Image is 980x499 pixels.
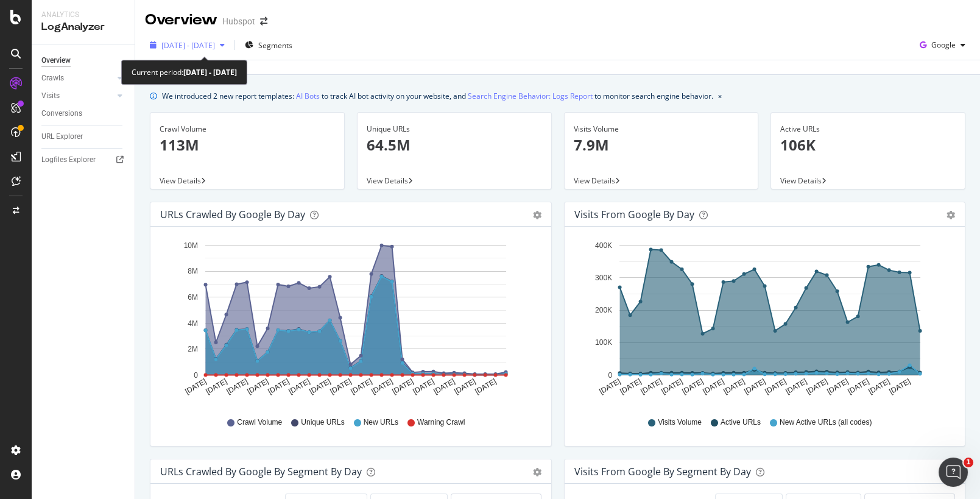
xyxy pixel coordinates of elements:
a: Crawls [41,72,114,85]
text: [DATE] [453,377,477,396]
div: arrow-right-arrow-left [260,17,267,26]
p: 64.5M [367,135,542,155]
span: 1 [964,458,973,467]
span: View Details [574,175,615,186]
div: Active URLs [780,124,956,135]
span: New URLs [364,417,398,428]
p: 7.9M [574,135,749,155]
text: [DATE] [370,377,394,396]
text: 300K [594,274,612,282]
div: Logfiles Explorer [41,154,96,166]
text: 4M [188,319,198,328]
button: close banner [715,87,725,105]
span: Warning Crawl [417,417,465,428]
span: Active URLs [721,417,761,428]
b: [DATE] - [DATE] [183,67,237,77]
text: [DATE] [204,377,228,396]
text: [DATE] [639,377,663,396]
div: Crawls [41,72,64,85]
div: Visits from Google by day [574,208,694,221]
iframe: Intercom live chat [939,458,968,487]
text: [DATE] [390,377,415,396]
text: [DATE] [763,377,788,396]
text: 2M [188,345,198,353]
div: Overview [41,54,71,67]
div: Analytics [41,10,125,20]
svg: A chart. [574,236,951,406]
div: gear [947,211,955,219]
button: Google [915,35,970,55]
button: Segments [240,35,297,55]
text: 10M [184,241,198,250]
span: [DATE] - [DATE] [161,40,215,51]
text: [DATE] [784,377,808,396]
text: 100K [594,339,612,347]
text: [DATE] [680,377,705,396]
text: [DATE] [887,377,912,396]
text: [DATE] [287,377,311,396]
div: Conversions [41,107,82,120]
text: [DATE] [722,377,746,396]
text: [DATE] [349,377,373,396]
a: Visits [41,90,114,102]
text: [DATE] [266,377,291,396]
button: [DATE] - [DATE] [145,35,230,55]
span: Crawl Volume [237,417,282,428]
a: Logfiles Explorer [41,154,126,166]
div: Unique URLs [367,124,542,135]
text: [DATE] [411,377,435,396]
div: We introduced 2 new report templates: to track AI bot activity on your website, and to monitor se... [162,90,713,102]
span: Unique URLs [301,417,344,428]
div: info banner [150,90,965,102]
text: [DATE] [473,377,498,396]
text: 6M [188,293,198,302]
text: [DATE] [805,377,829,396]
text: [DATE] [328,377,353,396]
span: New Active URLs (all codes) [780,417,872,428]
text: [DATE] [742,377,767,396]
div: Crawl Volume [160,124,335,135]
text: 0 [194,371,198,380]
div: gear [533,211,541,219]
div: Visits [41,90,60,102]
div: URL Explorer [41,130,83,143]
div: Hubspot [222,15,255,27]
span: View Details [780,175,822,186]
div: URLs Crawled by Google by day [160,208,305,221]
a: AI Bots [296,90,320,102]
a: Overview [41,54,126,67]
text: 400K [594,241,612,250]
span: View Details [367,175,408,186]
p: 106K [780,135,956,155]
text: [DATE] [701,377,725,396]
div: URLs Crawled by Google By Segment By Day [160,465,362,478]
div: Visits from Google By Segment By Day [574,465,751,478]
text: [DATE] [225,377,249,396]
a: Search Engine Behavior: Logs Report [468,90,593,102]
text: [DATE] [598,377,622,396]
a: Conversions [41,107,126,120]
div: Visits Volume [574,124,749,135]
text: [DATE] [660,377,684,396]
div: LogAnalyzer [41,20,125,34]
text: [DATE] [183,377,208,396]
text: [DATE] [308,377,332,396]
p: 113M [160,135,335,155]
text: [DATE] [432,377,456,396]
text: 200K [594,306,612,314]
text: 8M [188,267,198,276]
div: gear [533,468,541,476]
text: 0 [608,371,612,380]
span: Visits Volume [658,417,702,428]
span: Google [931,40,956,50]
svg: A chart. [160,236,537,406]
div: Current period: [132,65,237,79]
text: [DATE] [867,377,891,396]
span: Segments [258,40,292,51]
div: Overview [145,10,217,30]
text: [DATE] [846,377,870,396]
text: [DATE] [245,377,270,396]
text: [DATE] [825,377,850,396]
